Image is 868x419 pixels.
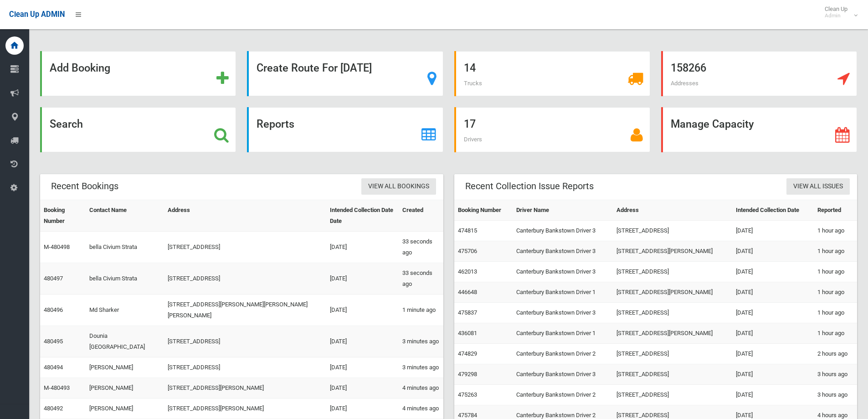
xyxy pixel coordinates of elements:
[513,364,613,385] td: Canterbury Bankstown Driver 3
[326,326,399,357] td: [DATE]
[86,263,164,295] td: bella Civium Strata
[732,344,814,364] td: [DATE]
[814,200,857,221] th: Reported
[86,357,164,378] td: [PERSON_NAME]
[86,200,164,232] th: Contact Name
[164,378,326,398] td: [STREET_ADDRESS][PERSON_NAME]
[513,262,613,282] td: Canterbury Bankstown Driver 3
[814,385,857,405] td: 3 hours ago
[326,378,399,398] td: [DATE]
[164,295,326,326] td: [STREET_ADDRESS][PERSON_NAME][PERSON_NAME][PERSON_NAME]
[613,262,732,282] td: [STREET_ADDRESS]
[458,412,477,419] a: 475784
[671,62,706,74] strong: 158266
[613,282,732,303] td: [STREET_ADDRESS][PERSON_NAME]
[399,326,443,357] td: 3 minutes ago
[40,51,236,96] a: Add Booking
[814,303,857,323] td: 1 hour ago
[9,10,65,19] span: Clean Up ADMIN
[513,385,613,405] td: Canterbury Bankstown Driver 2
[326,295,399,326] td: [DATE]
[50,118,83,130] strong: Search
[458,371,477,378] a: 479298
[164,232,326,263] td: [STREET_ADDRESS]
[513,303,613,323] td: Canterbury Bankstown Driver 3
[464,136,482,143] span: Drivers
[164,398,326,419] td: [STREET_ADDRESS][PERSON_NAME]
[464,118,476,130] strong: 17
[44,384,70,391] a: M-480493
[458,268,477,275] a: 462013
[458,309,477,316] a: 475837
[458,391,477,398] a: 475263
[732,385,814,405] td: [DATE]
[86,295,164,326] td: Md Sharker
[40,107,236,152] a: Search
[458,350,477,357] a: 474829
[513,344,613,364] td: Canterbury Bankstown Driver 2
[454,177,605,195] header: Recent Collection Issue Reports
[825,12,847,19] small: Admin
[44,364,63,371] a: 480494
[326,232,399,263] td: [DATE]
[814,323,857,344] td: 1 hour ago
[257,118,294,130] strong: Reports
[326,398,399,419] td: [DATE]
[464,62,476,74] strong: 14
[732,221,814,241] td: [DATE]
[454,51,650,96] a: 14 Trucks
[464,80,482,87] span: Trucks
[513,200,613,221] th: Driver Name
[613,200,732,221] th: Address
[513,241,613,262] td: Canterbury Bankstown Driver 3
[399,295,443,326] td: 1 minute ago
[326,357,399,378] td: [DATE]
[164,357,326,378] td: [STREET_ADDRESS]
[814,241,857,262] td: 1 hour ago
[458,227,477,234] a: 474815
[44,243,70,250] a: M-480498
[257,62,372,74] strong: Create Route For [DATE]
[399,263,443,295] td: 33 seconds ago
[661,51,857,96] a: 158266 Addresses
[399,378,443,398] td: 4 minutes ago
[86,398,164,419] td: [PERSON_NAME]
[613,221,732,241] td: [STREET_ADDRESS]
[50,62,110,74] strong: Add Booking
[399,357,443,378] td: 3 minutes ago
[164,200,326,232] th: Address
[820,5,857,19] span: Clean Up
[613,323,732,344] td: [STREET_ADDRESS][PERSON_NAME]
[613,385,732,405] td: [STREET_ADDRESS]
[786,178,850,195] a: View All Issues
[613,241,732,262] td: [STREET_ADDRESS][PERSON_NAME]
[399,232,443,263] td: 33 seconds ago
[247,51,443,96] a: Create Route For [DATE]
[86,232,164,263] td: bella Civium Strata
[247,107,443,152] a: Reports
[814,344,857,364] td: 2 hours ago
[732,200,814,221] th: Intended Collection Date
[164,326,326,357] td: [STREET_ADDRESS]
[513,221,613,241] td: Canterbury Bankstown Driver 3
[86,378,164,398] td: [PERSON_NAME]
[326,263,399,295] td: [DATE]
[732,364,814,385] td: [DATE]
[661,107,857,152] a: Manage Capacity
[458,248,477,254] a: 475706
[399,200,443,232] th: Created
[671,118,754,130] strong: Manage Capacity
[44,275,63,282] a: 480497
[814,364,857,385] td: 3 hours ago
[732,323,814,344] td: [DATE]
[454,200,513,221] th: Booking Number
[454,107,650,152] a: 17 Drivers
[399,398,443,419] td: 4 minutes ago
[671,80,699,87] span: Addresses
[44,306,63,313] a: 480496
[732,303,814,323] td: [DATE]
[613,344,732,364] td: [STREET_ADDRESS]
[40,177,129,195] header: Recent Bookings
[44,338,63,345] a: 480495
[513,323,613,344] td: Canterbury Bankstown Driver 1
